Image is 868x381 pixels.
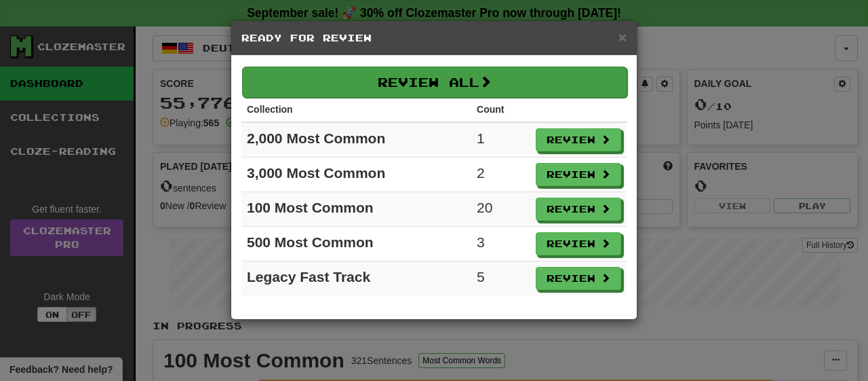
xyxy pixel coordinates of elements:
td: 1 [471,122,530,158]
span: × [618,29,627,45]
td: 2,000 Most Common [241,122,471,158]
th: Count [471,97,530,122]
button: Review [536,198,621,221]
h5: Ready for Review [241,31,627,45]
button: Review [536,267,621,290]
th: Collection [241,97,471,122]
button: Review [536,128,621,151]
td: Legacy Fast Track [241,261,471,296]
td: 20 [471,192,530,227]
td: 3,000 Most Common [241,158,471,192]
button: Review All [242,67,627,98]
button: Close [618,30,627,44]
td: 500 Most Common [241,227,471,261]
td: 3 [471,227,530,261]
button: Review [536,163,621,186]
td: 100 Most Common [241,192,471,227]
button: Review [536,232,621,255]
td: 2 [471,158,530,192]
td: 5 [471,261,530,296]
